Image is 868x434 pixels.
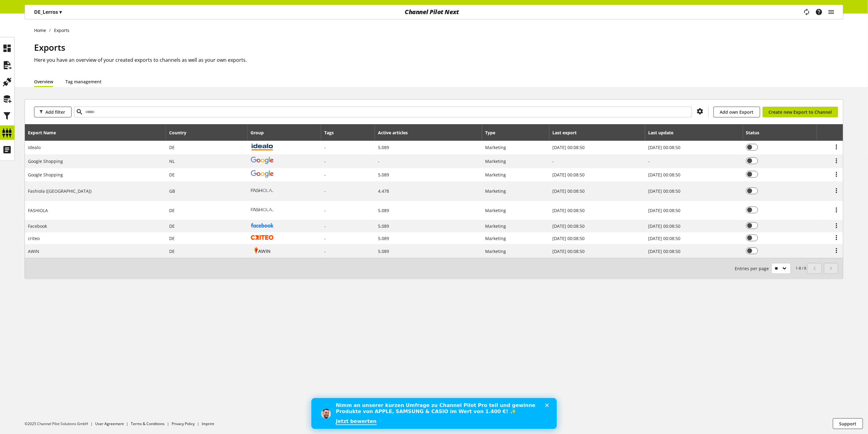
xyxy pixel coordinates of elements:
span: United Kingdom [169,188,175,194]
button: Support [833,418,863,429]
span: Add filter [45,109,65,115]
span: [DATE] 00:08:50 [553,144,585,150]
span: Facebook [28,223,47,229]
span: Support [839,420,857,427]
a: Home [34,27,49,34]
span: idealo [28,144,41,150]
span: 5.089 [378,248,389,254]
span: - [324,207,326,213]
a: Terms & Conditions [131,421,165,426]
div: Country [169,129,193,136]
span: Marketing [485,158,506,164]
div: Type [485,129,501,136]
a: Tag management [65,78,102,85]
img: awin [251,247,274,254]
span: Germany [169,235,175,241]
span: - [324,248,326,254]
span: Germany [169,207,175,213]
span: Germany [169,172,175,178]
h2: Here you have an overview of your created exports to channels as well as your own exports. [34,56,843,64]
a: Privacy Policy [172,421,195,426]
span: 5.089 [378,207,389,213]
div: Last update [648,129,680,136]
div: Status [746,129,766,136]
div: Last export [553,129,583,136]
span: Add own Export [720,109,754,115]
span: Germany [169,144,175,150]
span: - [324,188,326,194]
img: google [251,170,274,178]
span: - [324,223,326,229]
span: Exports [34,41,65,53]
span: Google Shopping [28,172,63,178]
span: - [324,172,326,178]
span: [DATE] 00:08:50 [553,172,585,178]
span: [DATE] 00:08:50 [648,207,681,213]
p: DE_Lerros [34,8,62,16]
span: - [324,158,326,164]
span: Fashiola ([GEOGRAPHIC_DATA]) [28,188,92,194]
span: ▾ [59,9,62,15]
span: Marketing [485,235,506,241]
a: Overview [34,78,53,85]
img: criteo [251,235,274,240]
img: fashiola [251,203,274,216]
a: Add own Export [714,107,760,117]
span: [DATE] 00:08:50 [648,144,681,150]
span: [DATE] 00:08:50 [553,235,585,241]
span: [DATE] 00:08:50 [648,235,681,241]
span: [DATE] 00:08:50 [648,188,681,194]
iframe: Intercom live chat banner [311,398,557,429]
span: Germany [169,223,175,229]
button: Add filter [34,107,72,117]
span: Marketing [485,207,506,213]
span: criteo [28,235,40,241]
span: [DATE] 00:08:50 [648,223,681,229]
span: 5.089 [378,144,389,150]
span: Entries per page [735,265,772,272]
img: facebook [251,223,274,228]
a: Imprint [202,421,214,426]
span: Netherlands [169,158,175,164]
span: AWIN [28,248,40,254]
span: - [378,158,380,164]
span: [DATE] 00:08:50 [553,207,585,213]
span: - [324,235,326,241]
div: Export Name [28,129,62,136]
span: Marketing [485,223,506,229]
span: Germany [169,248,175,254]
span: Marketing [485,172,506,178]
span: Google Shopping [28,158,63,164]
li: ©2025 Channel Pilot Solutions GmbH [25,421,95,427]
span: Marketing [485,144,506,150]
span: 5.089 [378,223,389,229]
nav: main navigation [25,5,843,19]
div: Group [251,129,270,136]
span: [DATE] 00:08:50 [648,248,681,254]
span: - [324,144,326,150]
a: Create new Export to Channel [763,107,838,117]
span: [DATE] 00:08:50 [648,172,681,178]
span: [DATE] 00:08:50 [553,223,585,229]
span: [DATE] 00:08:50 [553,248,585,254]
span: 5.089 [378,235,389,241]
span: 4.478 [378,188,389,194]
span: [DATE] 00:08:50 [553,188,585,194]
div: Tags [324,129,334,136]
img: google [251,157,274,164]
img: idealo [251,143,274,151]
span: 5.089 [378,172,389,178]
div: Active articles [378,129,414,136]
span: Marketing [485,188,506,194]
small: 1-8 / 8 [735,263,807,274]
span: FASHIOLA [28,207,48,213]
a: User Agreement [95,421,124,426]
img: fashiola [251,184,274,197]
span: Marketing [485,248,506,254]
span: Create new Export to Channel [769,109,832,115]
